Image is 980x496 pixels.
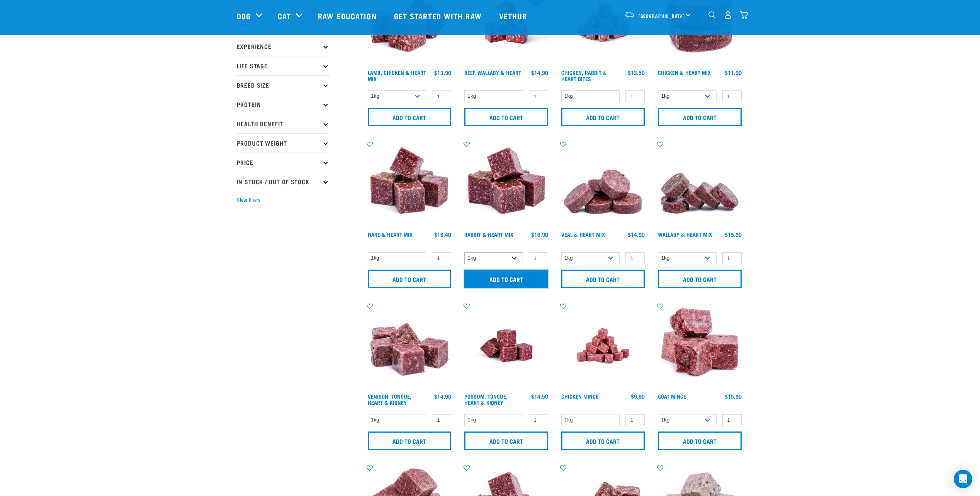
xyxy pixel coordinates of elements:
[237,197,260,204] button: Clear filters
[464,270,548,288] input: Add to cart
[434,231,451,238] div: $16.40
[237,153,329,172] p: Price
[531,393,548,399] div: $14.50
[628,231,645,238] div: $14.90
[658,233,712,236] a: Wallaby & Heart Mix
[561,270,645,288] input: Add to cart
[237,56,329,75] p: Life Stage
[561,431,645,450] input: Add to cart
[368,108,452,126] input: Add to cart
[368,395,411,404] a: Venison, Tongue, Heart & Kidney
[237,75,329,95] p: Breed Size
[724,11,732,19] img: user.png
[625,252,645,264] input: 1
[237,133,329,153] p: Product Weight
[432,414,451,426] input: 1
[740,11,748,19] img: home-icon@2x.png
[722,414,742,426] input: 1
[386,0,491,31] a: Get started with Raw
[462,302,550,390] img: Possum Tongue Heart Kidney 1682
[464,71,521,74] a: Beef, Wallaby & Heart
[658,108,742,126] input: Add to cart
[368,71,426,80] a: Lamb, Chicken & Heart Mix
[561,395,598,397] a: Chicken Mince
[725,70,742,76] div: $11.90
[464,431,548,450] input: Add to cart
[464,233,513,236] a: Rabbit & Heart Mix
[658,431,742,450] input: Add to cart
[561,108,645,126] input: Add to cart
[708,11,716,19] img: home-icon-1@2x.png
[559,302,647,390] img: Chicken M Ince 1613
[237,172,329,191] p: In Stock / Out Of Stock
[366,302,453,390] img: Pile Of Cubed Venison Tongue Mix For Pets
[656,302,744,390] img: 1077 Wild Goat Mince 01
[368,270,452,288] input: Add to cart
[529,90,548,102] input: 1
[658,270,742,288] input: Add to cart
[237,95,329,114] p: Protein
[237,114,329,133] p: Health Benefit
[237,10,251,22] a: Dog
[464,395,508,404] a: Possum, Tongue, Heart & Kidney
[310,0,386,31] a: Raw Education
[559,140,647,228] img: 1152 Veal Heart Medallions 01
[561,233,605,236] a: Veal & Heart Mix
[366,140,453,228] img: Pile Of Cubed Hare Heart For Pets
[531,70,548,76] div: $14.90
[725,231,742,238] div: $15.90
[432,90,451,102] input: 1
[531,231,548,238] div: $16.90
[639,14,685,17] span: [GEOGRAPHIC_DATA]
[561,71,607,80] a: Chicken, Rabbit & Heart Bites
[624,11,635,18] img: van-moving.png
[628,70,645,76] div: $13.50
[462,140,550,228] img: 1087 Rabbit Heart Cubes 01
[368,431,452,450] input: Add to cart
[434,393,451,399] div: $14.90
[237,37,329,56] p: Experience
[368,233,413,236] a: Hare & Heart Mix
[491,0,537,31] a: Vethub
[658,71,711,74] a: Chicken & Heart Mix
[464,108,548,126] input: Add to cart
[722,90,742,102] input: 1
[631,393,645,399] div: $9.90
[432,252,451,264] input: 1
[529,414,548,426] input: 1
[656,140,744,228] img: 1093 Wallaby Heart Medallions 01
[725,393,742,399] div: $15.90
[529,252,548,264] input: 1
[278,10,291,22] a: Cat
[625,90,645,102] input: 1
[625,414,645,426] input: 1
[434,70,451,76] div: $13.90
[658,395,686,397] a: Goat Mince
[722,252,742,264] input: 1
[954,470,972,488] div: Open Intercom Messenger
